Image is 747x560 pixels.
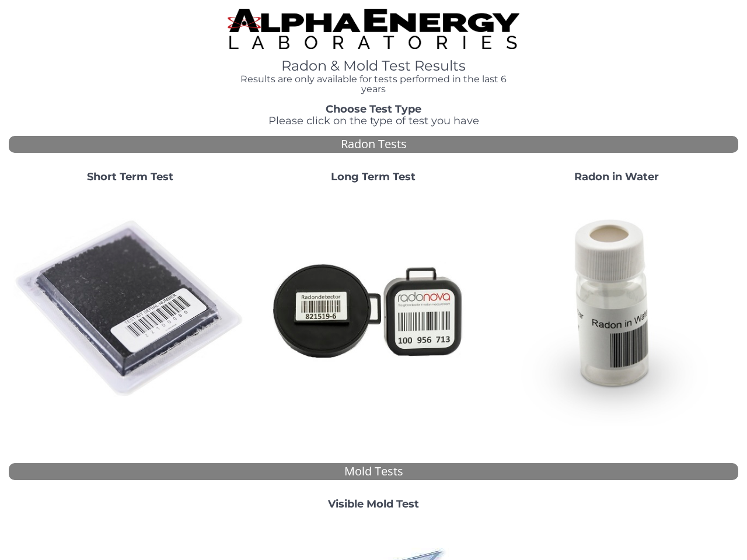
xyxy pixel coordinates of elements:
strong: Radon in Water [574,170,659,183]
h4: Results are only available for tests performed in the last 6 years [228,74,519,94]
strong: Short Term Test [87,170,173,183]
img: Radtrak2vsRadtrak3.jpg [257,192,491,426]
strong: Long Term Test [331,170,416,183]
strong: Choose Test Type [326,103,421,116]
div: Radon Tests [9,136,738,153]
img: ShortTerm.jpg [13,192,247,426]
img: RadoninWater.jpg [500,192,734,426]
img: TightCrop.jpg [228,9,519,49]
h1: Radon & Mold Test Results [228,58,519,73]
span: Please click on the type of test you have [268,114,479,127]
strong: Visible Mold Test [328,498,419,510]
div: Mold Tests [9,463,738,480]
